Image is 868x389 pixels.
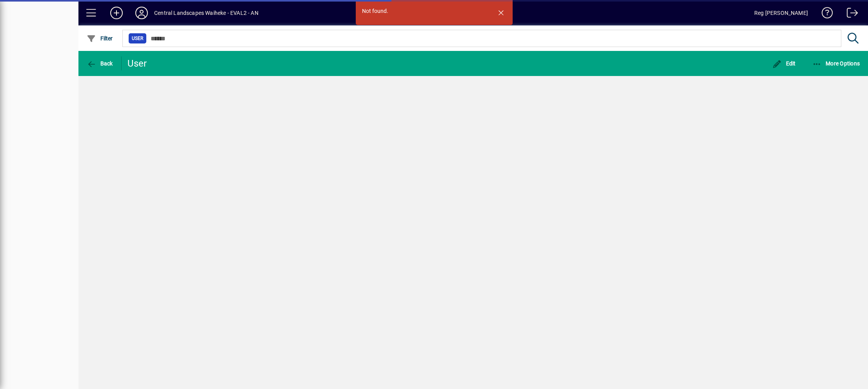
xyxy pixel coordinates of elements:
button: Back [85,56,115,71]
span: User [132,34,143,42]
app-page-header-button: Back [78,56,122,71]
button: Profile [129,6,154,20]
div: Central Landscapes Waiheke - EVAL2 - AN [154,7,258,19]
div: Reg [PERSON_NAME] [754,7,808,19]
button: Filter [85,31,115,45]
button: Add [104,6,129,20]
a: Logout [841,2,858,27]
span: Edit [772,60,796,67]
span: Back [87,60,113,67]
div: User [127,57,161,70]
span: Filter [87,35,113,42]
button: Edit [770,56,798,71]
button: More Options [810,56,862,71]
a: Knowledge Base [816,2,833,27]
span: More Options [812,60,860,67]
